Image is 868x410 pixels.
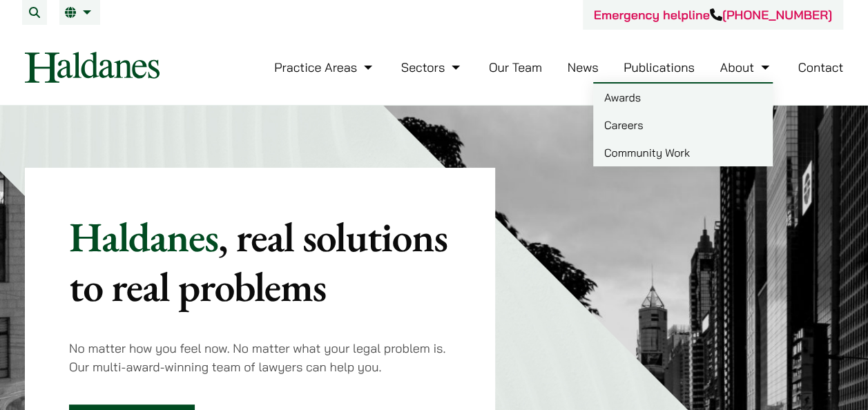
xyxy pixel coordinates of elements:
p: No matter how you feel now. No matter what your legal problem is. Our multi-award-winning team of... [69,339,451,376]
a: Sectors [401,59,463,75]
a: Our Team [489,59,542,75]
a: Practice Areas [274,59,376,75]
a: EN [65,7,95,18]
a: Publications [624,59,695,75]
a: Emergency helpline[PHONE_NUMBER] [594,7,832,23]
a: About [720,59,772,75]
a: Contact [798,59,843,75]
p: Haldanes [69,212,451,311]
a: Careers [593,111,773,139]
mark: , real solutions to real problems [69,210,447,313]
a: Awards [593,84,773,111]
a: News [568,59,599,75]
img: Logo of Haldanes [25,52,160,83]
a: Community Work [593,139,773,166]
